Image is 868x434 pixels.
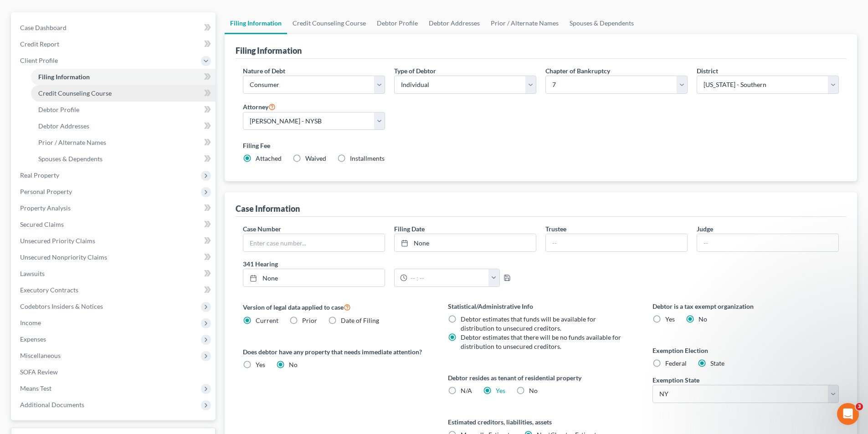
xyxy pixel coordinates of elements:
span: Credit Report [20,40,59,48]
img: Profile image for Lindsey [10,66,29,84]
div: • [DATE] [87,209,113,219]
label: District [697,66,718,76]
label: Chapter of Bankruptcy [545,66,610,76]
span: Installments [350,154,385,162]
span: Reminder! Form Preview Helper Webinar is [DATE]! 🚀 Join us at 3pm ET for an overview of the updat... [32,235,692,242]
div: • [DATE] [87,176,113,185]
div: Close [160,4,176,20]
span: Filing Information [38,73,90,81]
span: Personal Property [20,188,72,195]
span: Unsecured Nonpriority Claims [20,253,107,261]
span: Current [256,317,278,324]
input: -- [546,234,687,251]
div: [PERSON_NAME] [32,142,85,152]
span: Additional Documents [20,401,84,408]
div: [PERSON_NAME] [32,209,85,219]
a: Debtor Profile [31,102,216,118]
span: Debtor Profile [38,106,79,113]
span: Case Dashboard [20,24,67,31]
span: Debtor estimates that there will be no funds available for distribution to unsecured creditors. [461,333,621,350]
span: No [289,361,298,368]
span: Lawsuits [20,270,45,277]
h1: Messages [67,4,117,20]
span: Real Property [20,171,59,179]
span: Client Profile [20,56,58,64]
img: Profile image for Emma [10,32,29,50]
iframe: Intercom live chat [837,403,859,425]
img: Profile image for Emma [10,133,29,151]
label: Version of legal data applied to case [243,301,429,312]
div: [PERSON_NAME] [32,176,85,185]
span: No [699,315,707,323]
span: Miscellaneous [20,352,61,359]
a: Filing Information [31,69,216,85]
span: Unsecured Priority Claims [20,237,95,245]
button: Messages [61,284,121,321]
label: Trustee [545,224,566,234]
img: Profile image for Katie [10,234,29,252]
span: Debtor Addresses [38,122,89,130]
a: None [395,234,536,251]
a: Credit Counseling Course [287,12,371,34]
span: Spouses & Dependents [38,155,103,163]
div: • [DATE] [87,277,113,286]
a: Executory Contracts [13,282,216,298]
a: Property Analysis [13,200,216,216]
div: • [DATE] [87,243,113,253]
label: Statistical/Administrative Info [448,301,634,311]
a: Credit Report [13,36,216,52]
span: Codebtors Insiders & Notices [20,302,103,310]
span: Secured Claims [20,220,64,228]
label: Attorney [243,101,276,112]
label: Exemption Election [652,346,839,355]
span: Attached [256,154,282,162]
span: Property Analysis [20,204,71,212]
div: • [DATE] [87,75,113,84]
div: Filing Information [236,45,302,56]
span: Waived [305,154,326,162]
span: Debtor estimates that funds will be available for distribution to unsecured creditors. [461,315,596,332]
span: Expenses [20,335,46,343]
a: Yes [496,387,505,394]
label: Filing Fee [243,141,839,150]
div: [PERSON_NAME] [32,108,85,118]
label: Nature of Debt [243,66,285,76]
img: Profile image for Lindsey [10,200,29,219]
a: Lawsuits [13,266,216,282]
button: Send us a message [42,256,140,275]
span: Home [21,307,40,313]
button: Help [122,284,182,321]
span: Messages [73,307,108,313]
label: Does debtor have any property that needs immediate attention? [243,347,429,357]
div: [PERSON_NAME] [32,75,85,84]
label: Debtor resides as tenant of residential property [448,373,634,383]
label: Filing Date [394,224,425,234]
a: Prior / Alternate Names [485,12,564,34]
img: Profile image for Lindsey [10,167,29,185]
img: Profile image for Kelly [10,99,29,117]
a: Filing Information [225,12,287,34]
a: Debtor Addresses [423,12,485,34]
div: • [DATE] [87,142,113,152]
span: No [529,387,538,394]
span: Yes [665,315,675,323]
a: Prior / Alternate Names [31,134,216,151]
a: SOFA Review [13,364,216,380]
a: Spouses & Dependents [31,151,216,167]
span: Prior / Alternate Names [38,138,106,146]
div: [PERSON_NAME] [32,41,85,51]
span: To fill in line 16C, you will need to change the Nature of Debt from "Consumer" to "Other". You c... [32,133,772,141]
label: Type of Debtor [394,66,436,76]
label: Estimated creditors, liabilities, assets [448,417,634,427]
div: Case Information [236,203,300,214]
span: Federal [665,359,687,367]
a: Secured Claims [13,216,216,233]
label: Judge [697,224,713,234]
span: Credit Counseling Course [38,89,112,97]
span: Yes [256,361,265,368]
span: 3 [856,403,863,410]
div: • [DATE] [87,108,113,118]
label: 341 Hearing [238,259,541,269]
img: Profile image for James [10,268,29,286]
span: Hi there! You can download and print those forms without watermarks in the Download & Print tab i... [32,66,636,73]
